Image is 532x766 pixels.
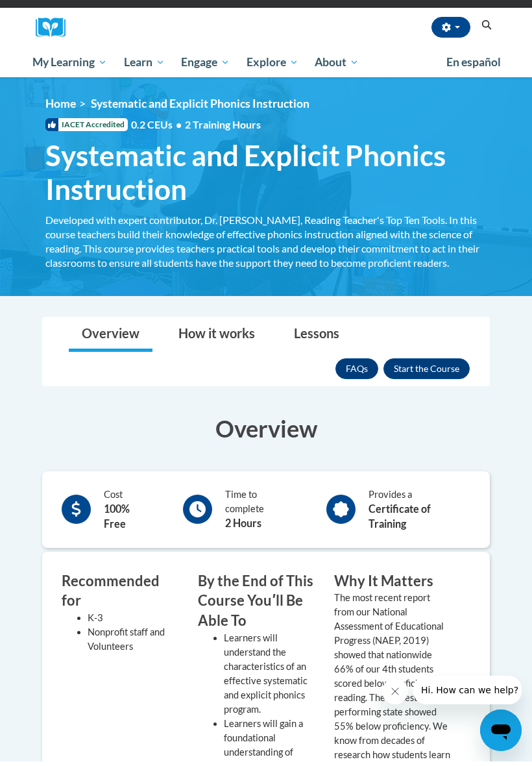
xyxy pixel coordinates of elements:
[181,59,230,75] span: Engage
[42,417,490,449] h3: Overview
[104,492,154,536] div: Cost
[176,123,182,135] span: •
[23,52,509,82] div: Main menu
[334,576,451,596] h3: Why It Matters
[369,492,470,536] div: Provides a
[382,683,408,709] iframe: Close message
[185,123,261,135] span: 2 Training Hours
[307,52,368,82] a: About
[173,52,238,82] a: Engage
[198,576,315,636] h3: By the End of This Course Youʹll Be Able To
[45,123,128,136] span: IACET Accredited
[438,53,509,80] a: En español
[91,101,309,115] span: Systematic and Explicit Phonics Instruction
[104,507,130,534] b: 100% Free
[69,322,152,356] a: Overview
[224,636,315,721] li: Learners will understand the characteristics of an effective systematic and explicit phonics prog...
[335,363,378,384] a: FAQs
[315,59,359,75] span: About
[45,143,493,212] span: Systematic and Explicit Phonics Instruction
[225,521,261,534] b: 2 Hours
[225,492,298,536] div: Time to complete
[88,630,178,658] li: Nonprofit staff and Volunteers
[36,22,75,42] img: Logo brand
[45,217,493,275] div: Developed with expert contributor, Dr. [PERSON_NAME], Reading Teacher's Top Ten Tools. In this co...
[131,122,261,136] span: 0.2 CEUs
[88,615,178,630] li: K-3
[45,101,76,115] a: Home
[24,52,115,82] a: My Learning
[32,59,107,75] span: My Learning
[383,363,470,384] button: Enroll
[124,59,165,75] span: Learn
[477,22,496,38] button: Search
[431,21,470,42] button: Account Settings
[247,59,298,75] span: Explore
[446,60,501,73] span: En español
[238,52,307,82] a: Explore
[480,714,522,756] iframe: Button to launch messaging window
[165,322,268,356] a: How it works
[115,52,173,82] a: Learn
[62,576,178,616] h3: Recommended for
[36,22,75,42] a: Cox Campus
[369,507,431,534] b: Certificate of Training
[413,680,522,709] iframe: Message from company
[281,322,352,356] a: Lessons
